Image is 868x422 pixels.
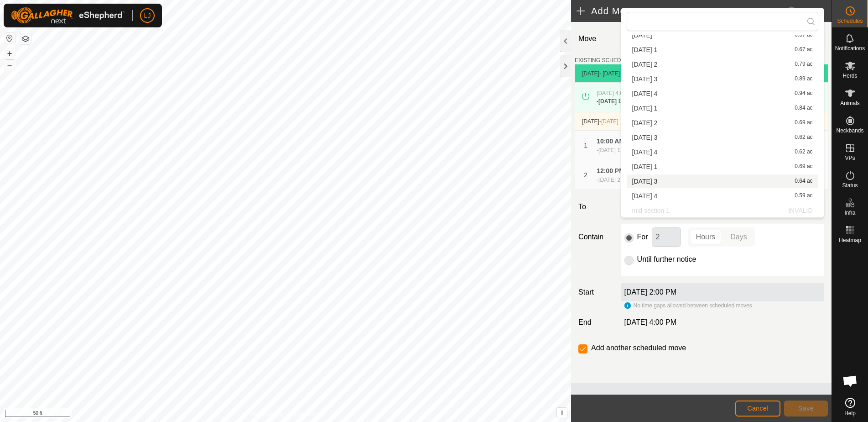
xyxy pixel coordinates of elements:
span: Notifications [835,46,865,51]
div: - [597,176,638,184]
span: [DATE] 2 [632,61,658,68]
span: [DATE] [582,118,599,125]
span: 0.94 ac [795,90,812,97]
span: [DATE] 4 [632,193,658,199]
span: [DATE] [601,118,619,125]
h2: Add Move [577,5,785,16]
span: Animals [840,100,860,106]
span: No time gaps allowed between scheduled moves [634,302,752,309]
span: [DATE] 4 [632,149,658,155]
span: 2 [584,171,587,179]
span: [DATE] [632,32,652,38]
li: 2025-09-21 1 [627,43,818,57]
span: - [599,118,619,125]
label: EXISTING SCHEDULES [575,56,635,64]
span: [DATE] 12:00 PM [598,147,640,153]
li: 2025-09-20 [627,28,818,42]
span: Status [842,183,858,188]
span: [DATE] 3 [632,178,658,185]
span: Heatmap [839,237,861,243]
span: 0.69 ac [795,164,812,170]
span: 0.84 ac [795,105,812,111]
label: Contain [575,232,617,243]
label: Start [575,287,617,298]
label: Add another scheduled move [591,344,686,352]
span: 0.64 ac [795,178,812,185]
a: Privacy Policy [249,410,284,418]
span: 0.79 ac [795,61,812,68]
li: 2025-09-22 1 [627,101,818,115]
button: Save [784,401,828,417]
span: [DATE] 1 [632,105,658,111]
span: [DATE] 2:00 PM [598,177,638,183]
li: 2025-09-22 3 [627,131,818,144]
label: For [637,233,648,241]
button: i [557,408,567,418]
a: Help [832,394,868,420]
button: Cancel [735,401,780,417]
li: 2025-09-23 3 [627,174,818,188]
span: [DATE] 1 [632,47,658,53]
button: Map Layers [20,33,31,44]
span: Neckbands [836,128,863,133]
span: Save [798,405,814,412]
label: To [575,197,617,216]
label: [DATE] 2:00 PM [624,288,676,296]
label: Move [575,29,617,49]
span: [DATE] 2 [632,120,658,126]
li: 2025-09-22 2 [627,116,818,130]
a: Contact Us [295,410,322,418]
li: 2025-09-22 4 [627,145,818,159]
span: Herds [842,73,857,79]
div: Advice [786,5,832,16]
span: Schedules [837,18,863,24]
span: Infra [844,210,855,216]
span: 0.59 ac [795,193,812,199]
span: i [561,409,563,417]
span: Cancel [747,405,769,412]
li: 2025-09-21 2 [627,58,818,71]
span: 0.37 ac [795,32,812,38]
li: 2025-09-21 3 [627,72,818,86]
li: 2025-09-21 4 [627,87,818,100]
img: Gallagher Logo [11,7,125,24]
span: 12:00 PM [597,167,624,174]
span: Help [844,411,856,416]
span: 0.62 ac [795,149,812,155]
span: VPs [845,155,855,161]
span: [DATE] [582,70,599,77]
button: + [4,48,15,59]
div: - [597,146,640,154]
div: - [597,97,642,105]
span: [DATE] 3 [632,134,658,141]
label: End [575,317,617,328]
span: [DATE] 4:00 PM [597,90,636,96]
span: LJ [144,11,151,21]
span: [DATE] 10:00 AM [598,98,642,105]
span: - [DATE] [599,70,620,77]
span: [DATE] 1 [632,164,658,170]
span: [DATE] 4:00 PM [624,318,676,326]
div: Open chat [837,367,864,395]
span: 0.89 ac [795,76,812,82]
span: [DATE] 3 [632,76,658,82]
label: Until further notice [637,256,696,263]
li: 2025-09-23 1 [627,160,818,174]
span: 0.69 ac [795,120,812,126]
button: – [4,60,15,71]
span: 1 [584,142,587,149]
span: 0.62 ac [795,134,812,141]
span: 0.67 ac [795,47,812,53]
span: 10:00 AM [597,137,624,145]
li: 2025-09-23 4 [627,189,818,203]
button: Reset Map [4,33,15,44]
span: [DATE] 4 [632,90,658,97]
